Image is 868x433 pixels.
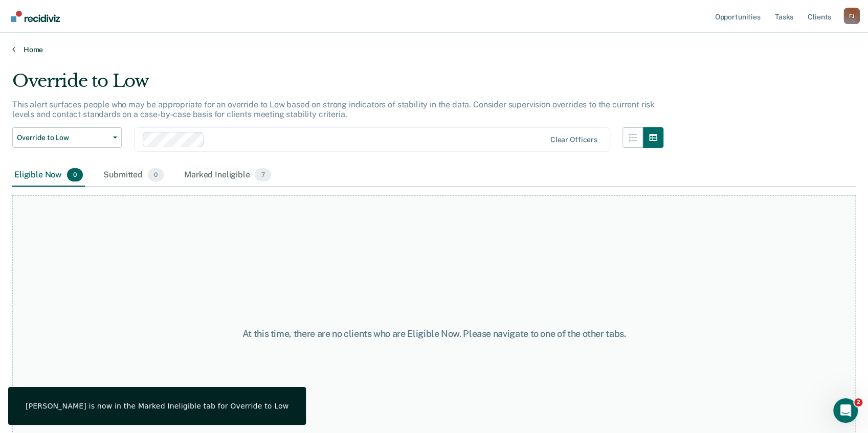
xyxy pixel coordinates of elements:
div: [PERSON_NAME] is now in the Marked Ineligible tab for Override to Low [26,401,288,411]
div: Override to Low [12,71,663,100]
span: Override to Low [17,133,109,142]
div: Submitted0 [101,164,166,187]
a: Home [12,45,856,54]
button: Profile dropdown button [843,8,860,24]
span: 7 [255,168,271,181]
div: Eligible Now0 [12,164,85,187]
div: Marked Ineligible7 [182,164,273,187]
button: Override to Low [12,127,122,148]
div: At this time, there are no clients who are Eligible Now. Please navigate to one of the other tabs. [224,328,645,339]
p: This alert surfaces people who may be appropriate for an override to Low based on strong indicato... [12,100,655,119]
img: Recidiviz [11,11,60,22]
span: 2 [854,398,862,406]
iframe: Intercom live chat [833,398,858,423]
span: 0 [148,168,164,181]
div: Clear officers [550,135,597,144]
div: F J [843,8,860,24]
span: 0 [67,168,83,181]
